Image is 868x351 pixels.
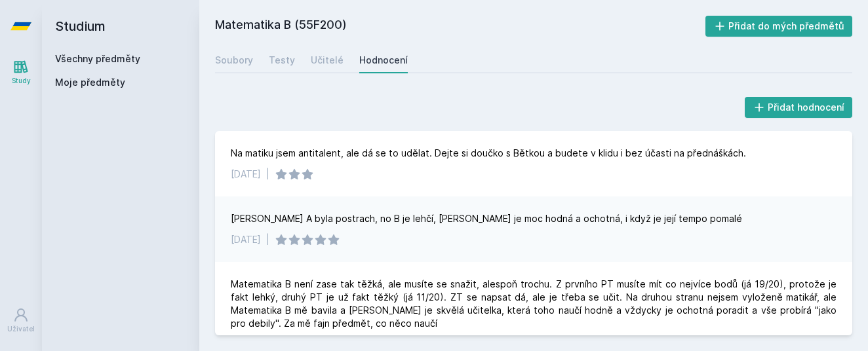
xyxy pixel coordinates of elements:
[215,54,253,67] div: Soubory
[745,97,853,118] button: Přidat hodnocení
[269,47,295,73] a: Testy
[3,52,39,92] a: Study
[231,212,742,225] div: [PERSON_NAME] A byla postrach, no B je lehčí, [PERSON_NAME] je moc hodná a ochotná, i když je jej...
[266,168,269,181] div: |
[359,54,408,67] div: Hodnocení
[215,47,253,73] a: Soubory
[7,324,35,334] div: Uživatel
[231,168,261,181] div: [DATE]
[231,147,746,160] div: Na matiku jsem antitalent, ale dá se to udělat. Dejte si doučko s Bětkou a budete v klidu i bez ú...
[269,54,295,67] div: Testy
[55,53,140,64] a: Všechny předměty
[705,16,853,37] button: Přidat do mých předmětů
[311,54,344,67] div: Učitelé
[266,233,269,246] div: |
[231,278,837,330] div: Matematika B není zase tak těžká, ale musíte se snažit, alespoň trochu. Z prvního PT musíte mít c...
[3,301,39,341] a: Uživatel
[215,16,705,37] h2: Matematika B (55F200)
[359,47,408,73] a: Hodnocení
[55,76,125,89] span: Moje předměty
[12,76,31,86] div: Study
[311,47,344,73] a: Učitelé
[231,233,261,246] div: [DATE]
